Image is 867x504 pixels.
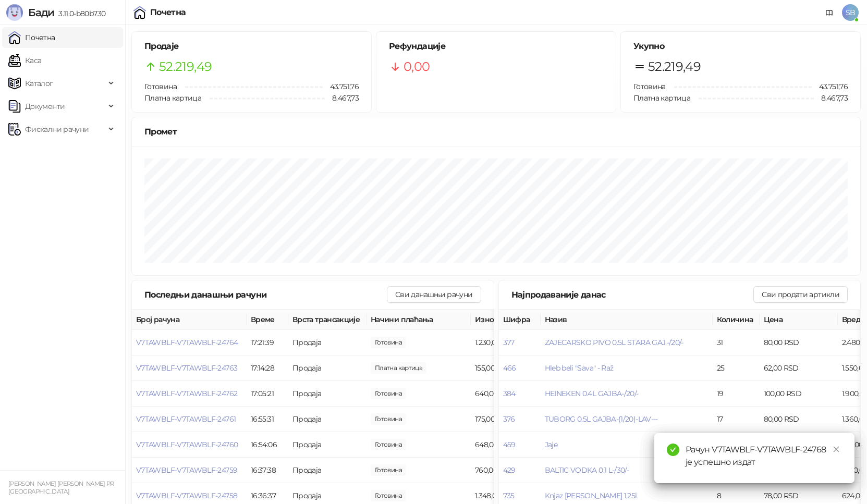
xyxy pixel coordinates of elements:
[503,465,516,475] button: 429
[633,82,666,91] span: Готовина
[511,288,754,301] div: Најпродаваније данас
[288,310,367,330] th: Врста трансакције
[25,96,65,117] span: Документи
[288,330,367,355] td: Продаја
[288,407,367,432] td: Продаја
[760,381,838,407] td: 100,00 RSD
[471,381,549,407] td: 640,00 RSD
[842,4,859,21] span: SB
[753,286,848,303] button: Сви продати артикли
[713,432,760,458] td: 15
[471,458,549,483] td: 760,00 RSD
[247,355,288,381] td: 17:14:28
[713,330,760,355] td: 31
[288,381,367,407] td: Продаја
[760,407,838,432] td: 80,00 RSD
[136,465,237,475] button: V7TAWBLF-V7TAWBLF-24759
[633,40,848,53] h5: Укупно
[247,381,288,407] td: 17:05:21
[545,389,639,398] span: HEINEKEN 0.4L GAJBA-/20/-
[471,407,549,432] td: 175,00 RSD
[387,286,481,303] button: Сви данашњи рачуни
[545,414,658,424] button: TUBORG 0.5L GAJBA-(1/20)-LAV---
[144,40,359,53] h5: Продаје
[633,93,690,103] span: Платна картица
[371,439,406,450] span: 648,00
[667,444,679,456] span: check-circle
[8,27,55,48] a: Почетна
[325,92,359,104] span: 8.467,73
[713,310,760,330] th: Количина
[821,4,838,21] a: Документација
[8,480,114,495] small: [PERSON_NAME] [PERSON_NAME] PR [GEOGRAPHIC_DATA]
[247,432,288,458] td: 16:54:06
[760,432,838,458] td: 17,00 RSD
[686,444,842,469] div: Рачун V7TAWBLF-V7TAWBLF-24768 је успешно издат
[136,491,237,500] button: V7TAWBLF-V7TAWBLF-24758
[404,57,430,77] span: 0,00
[159,57,212,77] span: 52.219,49
[713,381,760,407] td: 19
[833,446,840,453] span: close
[371,490,406,501] span: 1.348,00
[471,330,549,355] td: 1.230,00 RSD
[136,389,237,398] button: V7TAWBLF-V7TAWBLF-24762
[6,4,23,21] img: Logo
[8,50,41,71] a: Каса
[288,355,367,381] td: Продаја
[371,413,406,425] span: 175,00
[28,6,54,19] span: Бади
[545,491,637,500] button: Knjaz [PERSON_NAME] 1,25l
[812,81,848,92] span: 43.751,76
[831,444,842,455] a: Close
[471,355,549,381] td: 155,00 RSD
[503,491,515,500] button: 735
[760,330,838,355] td: 80,00 RSD
[471,432,549,458] td: 648,00 RSD
[323,81,359,92] span: 43.751,76
[144,82,177,91] span: Готовина
[136,363,237,373] button: V7TAWBLF-V7TAWBLF-24763
[814,92,848,104] span: 8.467,73
[371,388,406,399] span: 640,00
[136,414,236,424] button: V7TAWBLF-V7TAWBLF-24761
[54,9,105,18] span: 3.11.0-b80b730
[389,40,603,53] h5: Рефундације
[545,338,683,347] button: ZAJECARSKO PIVO 0.5L STARA GAJ.-/20/-
[247,458,288,483] td: 16:37:38
[247,330,288,355] td: 17:21:39
[760,310,838,330] th: Цена
[371,464,406,476] span: 760,00
[136,338,238,347] button: V7TAWBLF-V7TAWBLF-24764
[503,414,515,424] button: 376
[503,389,516,398] button: 384
[144,93,201,103] span: Платна картица
[713,355,760,381] td: 25
[503,338,515,347] button: 377
[503,440,516,449] button: 459
[760,355,838,381] td: 62,00 RSD
[545,363,614,373] button: Hleb beli "Sava" - Raž
[545,465,629,475] button: BALTIC VODKA 0.1 L-/30/-
[503,363,516,373] button: 466
[132,310,247,330] th: Број рачуна
[288,432,367,458] td: Продаја
[150,8,186,17] div: Почетна
[648,57,701,77] span: 52.219,49
[367,310,471,330] th: Начини плаћања
[247,407,288,432] td: 16:55:31
[144,288,387,301] div: Последњи данашњи рачуни
[499,310,541,330] th: Шифра
[371,337,406,348] span: 1.230,00
[371,362,426,374] span: 155,00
